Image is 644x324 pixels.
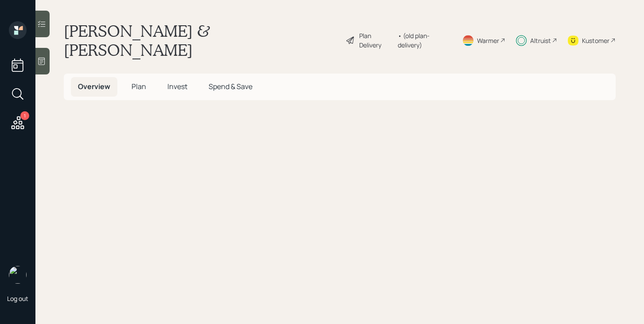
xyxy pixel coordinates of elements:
div: Altruist [530,36,551,45]
div: Log out [7,294,28,303]
div: Plan Delivery [359,31,393,50]
span: Overview [78,82,110,91]
div: Warmer [477,36,499,45]
div: 1 [20,111,29,120]
div: Kustomer [582,36,609,45]
span: Spend & Save [209,82,252,91]
h1: [PERSON_NAME] & [PERSON_NAME] [64,21,338,59]
img: michael-russo-headshot.png [9,266,27,284]
span: Invest [167,82,187,91]
span: Plan [132,82,146,91]
div: • (old plan-delivery) [398,31,451,50]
